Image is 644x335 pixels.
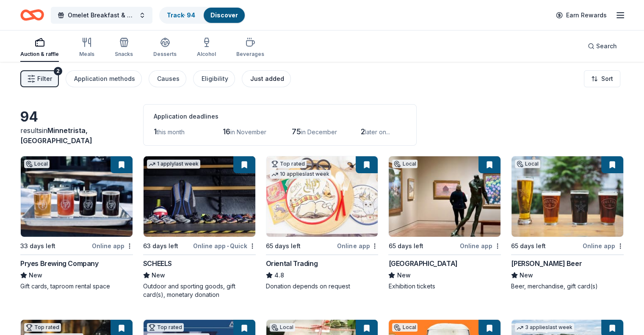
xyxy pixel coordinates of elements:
a: Image for Fulton BeerLocal65 days leftOnline app[PERSON_NAME] BeerNewBeer, merchandise, gift card(s) [511,156,624,291]
div: 63 days left [143,241,178,251]
img: Image for Minneapolis Institute of Art [389,156,500,237]
span: New [397,270,410,280]
div: Top rated [147,323,184,332]
div: Local [270,323,295,332]
img: Image for Oriental Trading [266,156,378,237]
div: Snacks [115,51,133,58]
span: this month [157,128,185,136]
div: Oriental Trading [266,258,318,269]
div: Beer, merchandise, gift card(s) [511,282,624,291]
button: Filter2 [20,70,59,87]
div: 65 days left [511,241,546,251]
button: Auction & raffle [20,34,59,62]
span: 75 [292,127,301,136]
div: Desserts [153,51,177,58]
span: in November [230,128,266,136]
span: New [520,270,533,280]
div: Alcohol [197,51,216,58]
a: Image for Pryes Brewing CompanyLocal33 days leftOnline appPryes Brewing CompanyNewGift cards, tap... [20,156,133,291]
div: [PERSON_NAME] Beer [511,258,582,269]
div: Online app [92,241,133,251]
div: Auction & raffle [20,51,59,58]
div: results [20,125,133,146]
div: Beverages [236,51,264,58]
div: Eligibility [202,74,228,84]
div: Pryes Brewing Company [20,258,99,269]
div: Application deadlines [154,111,406,122]
div: Online app [583,241,624,251]
div: Local [515,160,540,168]
span: 16 [223,127,230,136]
div: 10 applies last week [270,170,331,179]
img: Image for SCHEELS [144,156,255,237]
span: in [20,126,92,145]
span: • [227,243,229,249]
div: Outdoor and sporting goods, gift card(s), monetary donation [143,282,256,299]
a: Track· 94 [167,11,195,19]
div: Local [24,160,50,168]
div: 2 [54,67,62,75]
div: 33 days left [20,241,55,251]
button: Track· 94Discover [159,7,246,24]
button: Beverages [236,34,264,62]
span: Search [596,41,617,51]
div: Online app [460,241,501,251]
span: New [152,270,165,280]
div: [GEOGRAPHIC_DATA] [388,258,457,269]
span: Minnetrista, [GEOGRAPHIC_DATA] [20,126,92,145]
button: Search [581,38,624,55]
button: Eligibility [193,70,235,87]
div: 65 days left [266,241,301,251]
span: Sort [601,74,613,84]
button: Application methods [66,70,142,87]
span: Filter [37,74,52,84]
div: 65 days left [388,241,423,251]
div: Local [392,323,417,332]
img: Image for Pryes Brewing Company [21,156,133,237]
button: Alcohol [197,34,216,62]
button: Desserts [153,34,177,62]
div: 1 apply last week [147,160,200,169]
div: Meals [79,51,94,58]
div: SCHEELS [143,258,172,269]
div: Local [392,160,417,168]
button: Meals [79,34,94,62]
div: 3 applies last week [515,323,574,332]
button: Sort [584,70,620,87]
span: 2 [361,127,365,136]
div: Online app [337,241,378,251]
span: New [29,270,42,280]
div: 94 [20,108,133,125]
span: Omelet Breakfast & Silent Auction Fundraiser [68,10,135,20]
a: Image for Minneapolis Institute of ArtLocal65 days leftOnline app[GEOGRAPHIC_DATA]NewExhibition t... [388,156,501,291]
button: Causes [149,70,186,87]
a: Home [20,5,44,25]
a: Image for SCHEELS1 applylast week63 days leftOnline app•QuickSCHEELSNewOutdoor and sporting goods... [143,156,256,299]
div: Exhibition tickets [388,282,501,291]
div: Top rated [24,323,61,332]
span: 1 [154,127,157,136]
div: Application methods [74,74,135,84]
div: Just added [250,74,284,84]
img: Image for Fulton Beer [511,156,623,237]
a: Earn Rewards [551,8,612,23]
div: Donation depends on request [266,282,379,291]
a: Discover [210,11,238,19]
span: 4.8 [274,270,284,280]
div: Online app Quick [193,241,256,251]
div: Causes [157,74,180,84]
button: Snacks [115,34,133,62]
div: Top rated [270,160,307,168]
div: Gift cards, taproom rental space [20,282,133,291]
span: in December [301,128,337,136]
a: Image for Oriental TradingTop rated10 applieslast week65 days leftOnline appOriental Trading4.8Do... [266,156,379,291]
button: Just added [242,70,291,87]
span: later on... [365,128,390,136]
button: Omelet Breakfast & Silent Auction Fundraiser [51,7,152,24]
